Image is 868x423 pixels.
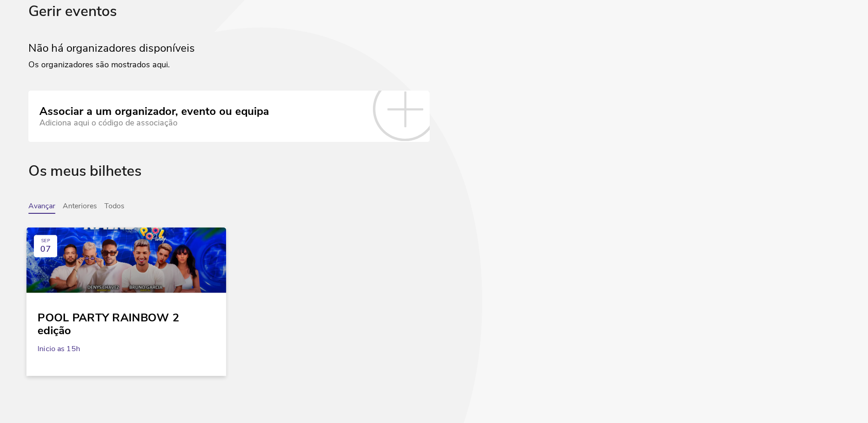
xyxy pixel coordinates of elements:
button: Todos [104,202,124,214]
p: Os organizadores são mostrados aqui. [28,54,840,70]
h2: Não há organizadores disponíveis [28,42,840,55]
div: Associar a um organizador, evento ou equipa [39,105,269,118]
button: Avançar [28,202,55,214]
div: Inicio as 15h [38,337,215,360]
div: POOL PARTY RAINBOW 2 edição [38,304,215,337]
div: Os meus bilhetes [28,163,840,202]
span: 07 [40,244,50,254]
button: Anteriores [63,202,97,214]
a: SEP 07 POOL PARTY RAINBOW 2 edição Inicio as 15h [27,227,226,364]
div: SEP [41,239,49,244]
a: Associar a um organizador, evento ou equipa Adiciona aqui o código de associação [28,91,430,142]
div: Adiciona aqui o código de associação [39,118,269,128]
div: Gerir eventos [28,3,840,42]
